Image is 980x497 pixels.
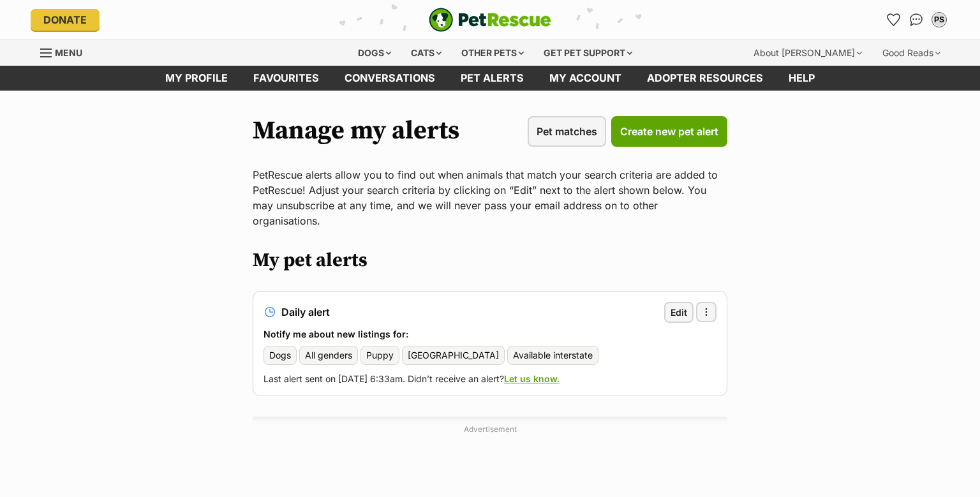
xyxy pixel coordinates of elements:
a: Create new pet alert [611,116,727,147]
div: Other pets [452,40,533,66]
a: Conversations [906,10,926,30]
a: Donate [31,9,100,31]
span: Available interstate [513,349,593,362]
img: logo-e224e6f780fb5917bec1dbf3a21bbac754714ae5b6737aabdf751b685950b380.svg [429,8,551,32]
a: Help [776,66,828,91]
a: Pet matches [528,116,606,147]
a: PetRescue [429,8,551,32]
button: My account [929,10,949,30]
div: PS [933,13,946,26]
img: chat-41dd97257d64d25036548639549fe6c8038ab92f7586957e7f3b1b290dea8141.svg [910,13,923,26]
a: Adopter resources [634,66,776,91]
span: Create new pet alert [620,124,718,139]
a: Menu [40,40,91,63]
div: Get pet support [535,40,641,66]
a: conversations [332,66,448,91]
span: Dogs [269,349,291,362]
h2: My pet alerts [253,249,727,272]
span: Puppy [366,349,394,362]
a: Favourites [883,10,903,30]
span: All genders [305,349,352,362]
div: Dogs [349,40,400,66]
ul: Account quick links [883,10,949,30]
div: About [PERSON_NAME] [745,40,871,66]
a: Let us know. [504,373,560,384]
a: My profile [152,66,241,91]
span: [GEOGRAPHIC_DATA] [408,349,499,362]
span: Pet matches [537,124,597,139]
span: Daily alert [281,306,330,318]
span: Menu [55,47,82,58]
a: Favourites [241,66,332,91]
p: Last alert sent on [DATE] 6:33am. Didn’t receive an alert? [264,373,716,385]
p: PetRescue alerts allow you to find out when animals that match your search criteria are added to ... [253,167,727,228]
h1: Manage my alerts [253,116,459,145]
a: Pet alerts [448,66,537,91]
a: My account [537,66,634,91]
h3: Notify me about new listings for: [264,328,716,341]
div: Cats [402,40,450,66]
span: Edit [671,306,687,319]
a: Edit [664,302,694,323]
div: Good Reads [873,40,949,66]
